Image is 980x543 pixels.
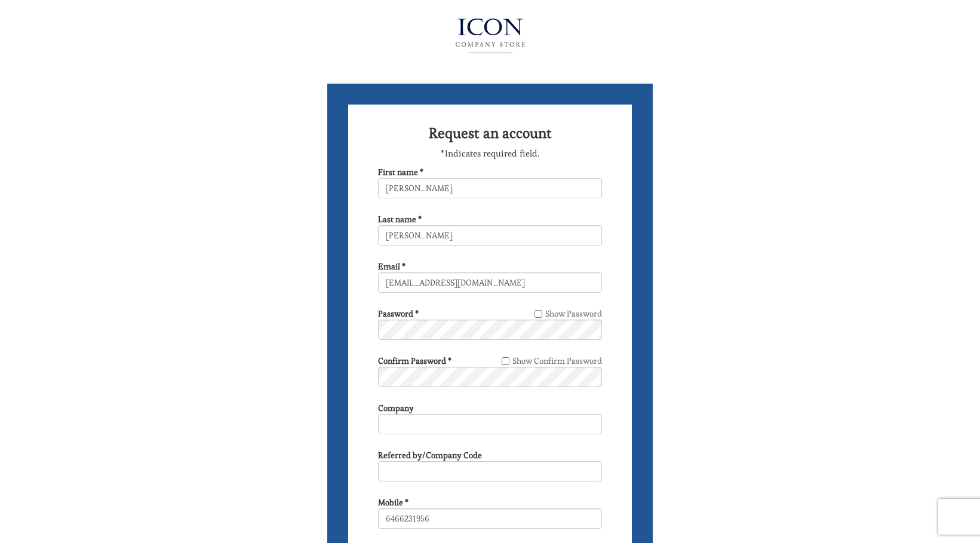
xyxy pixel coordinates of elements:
[378,355,451,367] label: Confirm Password *
[502,357,509,365] input: Show Confirm Password
[378,308,419,320] label: Password *
[378,449,482,461] label: Referred by/Company Code
[378,166,423,178] label: First name *
[378,147,602,160] p: *Indicates required field.
[378,260,405,272] label: Email *
[378,125,602,141] h2: Request an account
[378,402,414,414] label: Company
[534,308,602,320] label: Show Password
[534,310,542,318] input: Show Password
[378,496,408,508] label: Mobile *
[378,213,422,225] label: Last name *
[502,355,602,367] label: Show Confirm Password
